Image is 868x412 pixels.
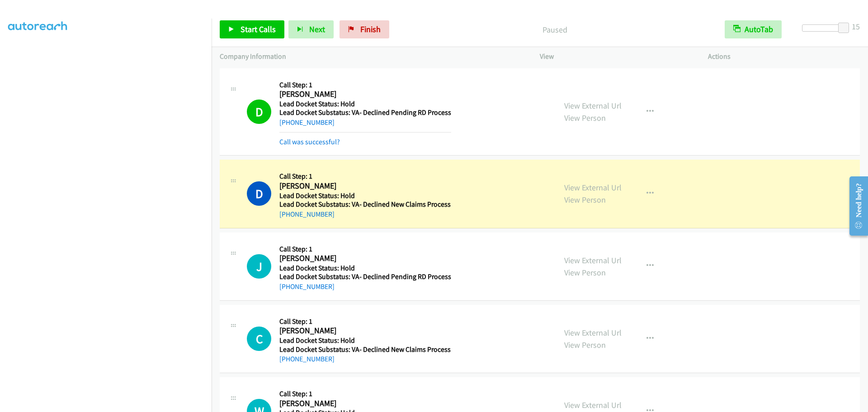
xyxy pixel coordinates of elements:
[564,255,622,265] a: View External Url
[279,253,448,264] h2: [PERSON_NAME]
[220,51,524,62] p: Company Information
[279,245,451,254] h5: Call Step: 1
[279,181,448,191] h2: [PERSON_NAME]
[309,24,325,34] span: Next
[220,20,284,38] a: Start Calls
[279,108,451,117] h5: Lead Docket Substatus: VA- Declined Pending RD Process
[279,398,448,409] h2: [PERSON_NAME]
[279,118,335,127] a: [PHONE_NUMBER]
[564,113,606,123] a: View Person
[241,24,276,34] span: Start Calls
[708,51,860,62] p: Actions
[564,100,622,111] a: View External Url
[401,24,708,36] p: Paused
[279,210,335,218] a: [PHONE_NUMBER]
[564,194,606,205] a: View Person
[540,51,692,62] p: View
[564,182,622,193] a: View External Url
[247,254,271,279] h1: J
[247,181,271,206] h1: D
[288,20,334,38] button: Next
[564,267,606,278] a: View Person
[247,254,271,279] div: The call is yet to be attempted
[279,264,451,273] h5: Lead Docket Status: Hold
[279,282,335,291] a: [PHONE_NUMBER]
[279,137,340,146] a: Call was successful?
[247,327,271,351] div: The call is yet to be attempted
[279,317,451,326] h5: Call Step: 1
[279,81,451,90] h5: Call Step: 1
[564,327,622,338] a: View External Url
[564,340,606,350] a: View Person
[279,200,451,209] h5: Lead Docket Substatus: VA- Declined New Claims Process
[279,191,451,200] h5: Lead Docket Status: Hold
[279,172,451,181] h5: Call Step: 1
[360,24,381,34] span: Finish
[564,400,622,410] a: View External Url
[340,20,389,38] a: Finish
[247,99,271,124] h1: D
[725,20,782,38] button: AutoTab
[279,355,335,363] a: [PHONE_NUMBER]
[279,99,451,109] h5: Lead Docket Status: Hold
[279,326,448,336] h2: [PERSON_NAME]
[279,272,451,281] h5: Lead Docket Substatus: VA- Declined Pending RD Process
[279,89,448,99] h2: [PERSON_NAME]
[279,345,451,354] h5: Lead Docket Substatus: VA- Declined New Claims Process
[279,336,451,345] h5: Lead Docket Status: Hold
[852,20,860,33] div: 15
[842,170,868,242] iframe: Resource Center
[247,327,271,351] h1: C
[279,389,451,398] h5: Call Step: 1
